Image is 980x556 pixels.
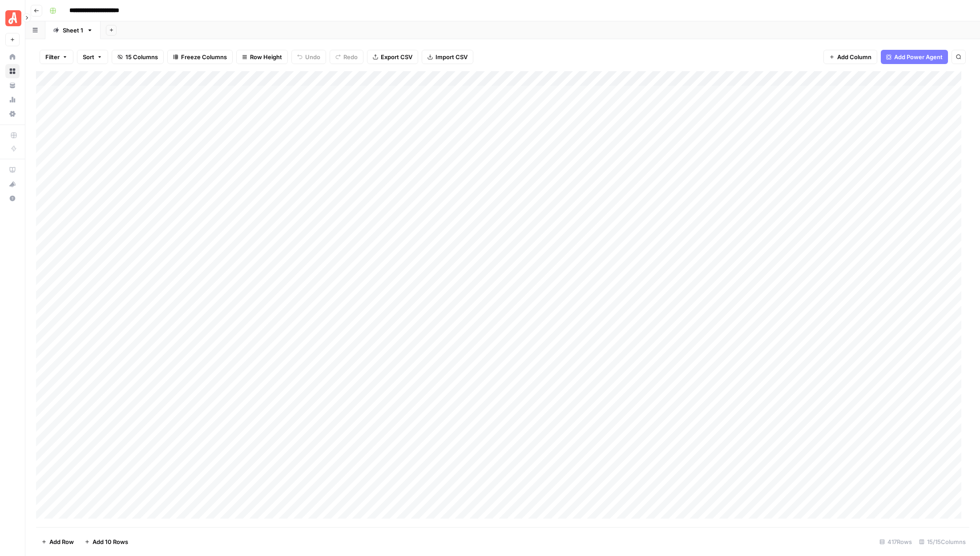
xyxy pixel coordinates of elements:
[45,52,60,61] span: Filter
[40,50,73,64] button: Filter
[823,50,877,64] button: Add Column
[881,50,948,64] button: Add Power Agent
[5,78,20,93] a: Your Data
[125,52,158,61] span: 15 Columns
[5,163,20,177] a: AirOps Academy
[181,52,227,61] span: Freeze Columns
[112,50,164,64] button: 15 Columns
[250,52,282,61] span: Row Height
[63,26,83,35] div: Sheet 1
[381,52,412,61] span: Export CSV
[49,537,74,546] span: Add Row
[343,52,358,61] span: Redo
[167,50,233,64] button: Freeze Columns
[5,177,20,191] button: What's new?
[894,52,943,61] span: Add Power Agent
[5,10,21,26] img: Angi Logo
[6,177,19,191] div: What's new?
[236,50,288,64] button: Row Height
[5,93,20,107] a: Usage
[837,52,871,61] span: Add Column
[93,537,128,546] span: Add 10 Rows
[5,107,20,121] a: Settings
[5,7,20,29] button: Workspace: Angi
[5,191,20,205] button: Help + Support
[5,50,20,64] a: Home
[79,535,133,549] button: Add 10 Rows
[291,50,326,64] button: Undo
[36,535,79,549] button: Add Row
[422,50,473,64] button: Import CSV
[876,535,915,549] div: 417 Rows
[330,50,363,64] button: Redo
[436,52,468,61] span: Import CSV
[5,64,20,78] a: Browse
[915,535,969,549] div: 15/15 Columns
[77,50,108,64] button: Sort
[305,52,320,61] span: Undo
[45,21,101,39] a: Sheet 1
[83,52,94,61] span: Sort
[367,50,418,64] button: Export CSV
